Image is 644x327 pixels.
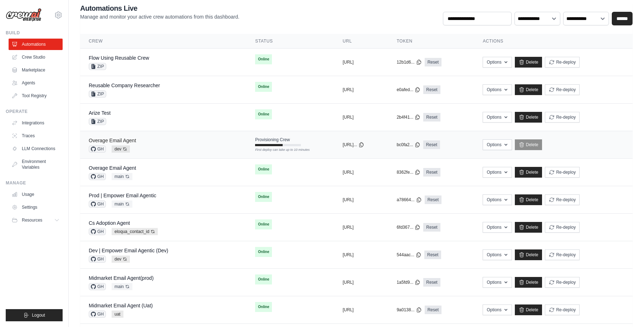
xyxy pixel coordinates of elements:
span: ZIP [89,118,106,125]
a: Reset [425,195,441,204]
a: Reset [425,306,441,314]
th: Token [388,34,474,49]
a: Overage Email Agent [89,138,136,143]
span: Online [255,109,272,119]
a: Midmarket Email Agent (Uat) [89,303,153,308]
a: Delete [515,57,542,68]
span: Online [255,164,272,174]
a: Reset [423,223,440,232]
button: Options [483,304,512,315]
a: Environment Variables [9,156,63,173]
button: Options [483,139,512,150]
span: eloqua_contact_id [112,228,158,235]
a: Reset [423,278,440,287]
a: Reusable Company Researcher [89,83,160,88]
a: Marketplace [9,64,63,76]
span: GH [89,311,106,318]
span: Online [255,274,272,284]
button: Re-deploy [545,249,580,260]
button: Options [483,277,512,288]
th: Crew [80,34,247,49]
a: Delete [515,167,542,178]
h2: Automations Live [80,3,239,13]
span: GH [89,145,106,153]
a: Cs Adoption Agent [89,220,130,226]
button: Re-deploy [545,167,580,178]
span: Online [255,302,272,312]
a: Usage [9,189,63,200]
button: Options [483,222,512,233]
button: 1a5fd9... [397,279,421,285]
span: GH [89,200,106,208]
span: Online [255,219,272,229]
div: Operate [6,109,63,114]
button: 8362fe... [397,169,421,175]
a: Delete [515,222,542,233]
a: Midmarket Email Agent(prod) [89,275,153,281]
a: Prod | Empower Email Agentic [89,193,156,198]
a: Delete [515,277,542,288]
span: main [112,173,132,180]
a: Overage Email Agent [89,165,136,171]
button: 2b4f41... [397,114,421,120]
span: GH [89,173,106,180]
button: Re-deploy [545,194,580,205]
span: Logout [32,312,45,318]
button: Options [483,84,512,95]
button: e0afed... [397,87,421,93]
a: Delete [515,84,542,95]
span: main [112,200,132,208]
button: 544aac... [397,252,421,258]
a: Settings [9,202,63,213]
span: GH [89,256,106,263]
span: GH [89,228,106,235]
div: Manage [6,180,63,186]
span: Resources [22,217,42,223]
span: ZIP [89,63,106,70]
a: Delete [515,112,542,123]
span: ZIP [89,90,106,98]
img: Logo [6,8,42,22]
span: Online [255,82,272,92]
button: Options [483,57,512,68]
a: Reset [423,113,440,122]
button: Re-deploy [545,112,580,123]
button: Re-deploy [545,222,580,233]
button: Logout [6,309,63,321]
a: Tool Registry [9,90,63,101]
button: 12b1d6... [397,59,422,65]
a: Reset [423,168,440,177]
button: Re-deploy [545,304,580,315]
button: Options [483,249,512,260]
a: Reset [423,85,440,94]
button: Re-deploy [545,84,580,95]
a: Dev | Empower Email Agentic (Dev) [89,248,168,253]
p: Manage and monitor your active crew automations from this dashboard. [80,13,239,20]
button: 9a0138... [397,307,422,313]
a: Traces [9,130,63,142]
button: Options [483,194,512,205]
button: 6fd367... [397,224,421,230]
span: dev [112,256,130,263]
span: Online [255,54,272,64]
a: Crew Studio [9,51,63,63]
button: Re-deploy [545,277,580,288]
div: First deploy can take up to 10 minutes [255,148,301,153]
th: Actions [474,34,633,49]
button: bc0fa2... [397,142,420,148]
a: Reset [423,140,440,149]
button: Re-deploy [545,57,580,68]
a: Automations [9,39,63,50]
a: Delete [515,304,542,315]
button: Options [483,167,512,178]
a: Delete [515,139,542,150]
span: dev [112,145,130,153]
span: uat [112,311,123,318]
span: main [112,283,132,290]
span: Online [255,247,272,257]
th: URL [334,34,388,49]
a: Arize Test [89,110,111,116]
a: Delete [515,194,542,205]
a: Integrations [9,117,63,129]
a: Delete [515,249,542,260]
